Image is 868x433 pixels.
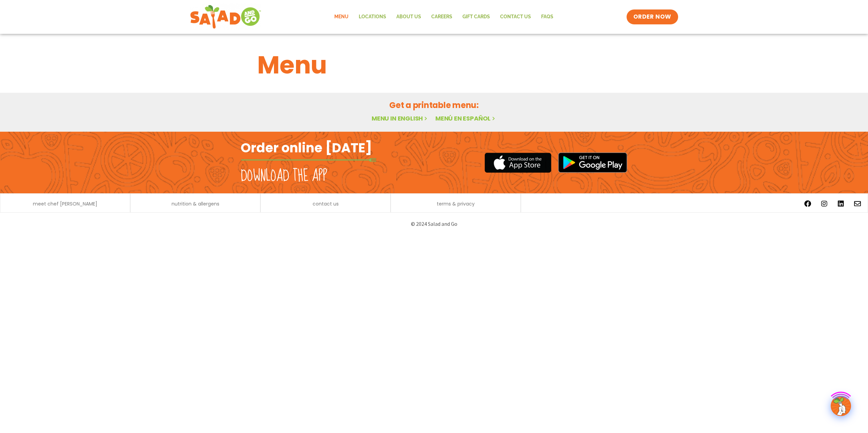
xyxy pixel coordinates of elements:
[190,3,261,30] img: new-SAG-logo-768×292
[241,158,376,162] img: fork
[372,114,429,123] a: Menu in English
[495,9,536,25] a: Contact Us
[437,201,475,206] a: terms & privacy
[313,201,339,206] a: contact us
[33,201,97,206] a: meet chef [PERSON_NAME]
[172,201,219,206] a: nutrition & allergens
[354,9,391,25] a: Locations
[558,152,627,173] img: google_play
[426,9,457,25] a: Careers
[627,9,678,24] a: ORDER NOW
[329,9,354,25] a: Menu
[536,9,558,25] a: FAQs
[257,99,611,111] h2: Get a printable menu:
[329,9,558,25] nav: Menu
[241,139,372,156] h2: Order online [DATE]
[241,167,327,186] h2: Download the app
[257,47,611,83] h1: Menu
[457,9,495,25] a: GIFT CARDS
[633,13,671,21] span: ORDER NOW
[435,114,496,123] a: Menú en español
[391,9,426,25] a: About Us
[244,219,624,229] p: © 2024 Salad and Go
[485,152,551,174] img: appstore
